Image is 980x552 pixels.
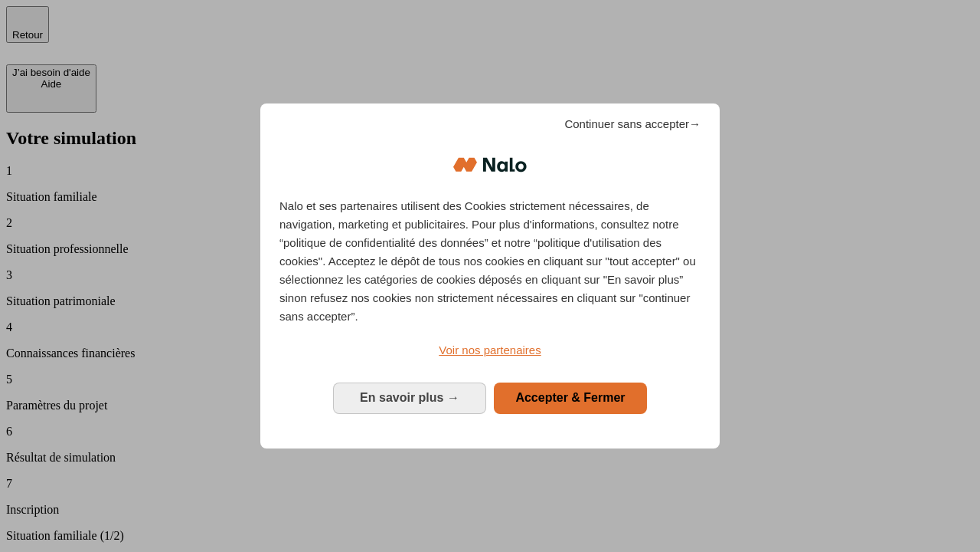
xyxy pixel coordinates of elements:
span: Voir nos partenaires [439,343,541,356]
img: Logo [453,142,527,188]
span: En savoir plus → [360,391,459,404]
span: Accepter & Fermer [515,391,625,404]
button: Accepter & Fermer: Accepter notre traitement des données et fermer [494,383,647,413]
button: En savoir plus: Configurer vos consentements [333,383,486,413]
span: Continuer sans accepter→ [564,115,701,133]
div: Bienvenue chez Nalo Gestion du consentement [260,103,720,448]
p: Nalo et ses partenaires utilisent des Cookies strictement nécessaires, de navigation, marketing e... [279,197,701,326]
a: Voir nos partenaires [279,341,701,360]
